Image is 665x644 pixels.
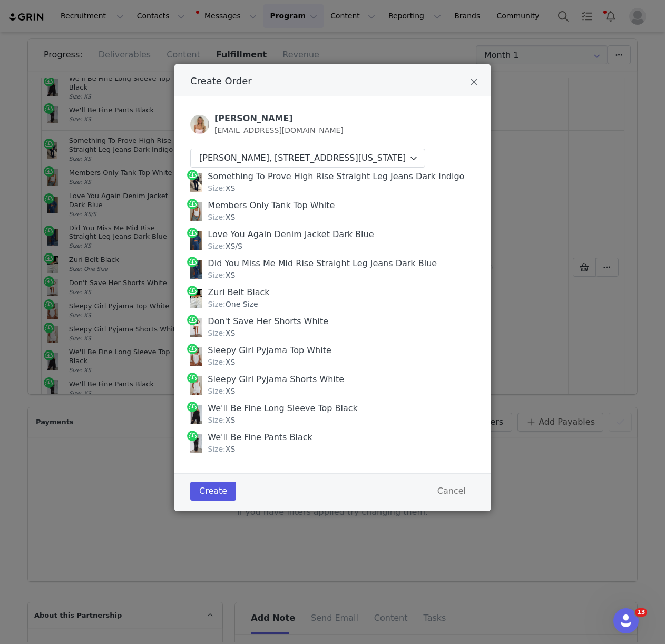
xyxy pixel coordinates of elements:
span: Size: [208,184,225,192]
span: 13 [635,608,647,617]
span: Size: [208,387,225,395]
span: XS [208,387,235,395]
div: Create Order [174,64,491,511]
div: Did You Miss Me Mid Rise Straight Leg Jeans Dark Blue [208,257,437,270]
div: Sleepy Girl Pyjama Shorts White [208,373,344,386]
div: Don't Save Her Shorts White [208,315,328,328]
div: Love You Again Denim Jacket Dark Blue [208,228,374,241]
div: Zuri Belt Black [208,286,269,299]
iframe: Intercom live chat [613,608,639,633]
button: Close [470,77,478,90]
img: white-fox-something-to-prove-cropped-denim-jacket-dark-indigo--something-to-prove-high-rise-strai... [190,173,202,192]
button: [PERSON_NAME], [STREET_ADDRESS][US_STATE] [190,149,425,168]
img: l6SDqPGQ.jpg [190,289,202,308]
span: Size: [208,271,225,279]
span: Size: [208,213,225,221]
span: XS [208,213,235,221]
img: ADD57AE6-D4A3-4D58-8131-B4470AA3AC6B.jpg [190,376,202,395]
span: One Size [208,300,258,308]
img: white-fox-love-you-again-denim-jacket-dark-blue-did-you-miss-me-mid-rise-straight-leg-jeans-dark-... [190,231,202,250]
img: b3632b0b-e6dc-4866-8f4d-54d88d30b67c.jpg [190,115,209,134]
span: Size: [208,300,225,308]
span: XS [208,329,235,337]
div: [PERSON_NAME] [214,112,344,125]
span: Size: [208,329,225,337]
span: [EMAIL_ADDRESS][DOMAIN_NAME] [214,126,344,134]
span: XS/S [208,242,242,250]
span: XS [208,184,235,192]
img: white-fox-members-only-tank-top-white-22.7.25-2.jpg [190,202,202,221]
div: Sleepy Girl Pyjama Top White [208,344,331,357]
body: Rich Text Area. Press ALT-0 for help. [8,8,365,20]
div: [PERSON_NAME], [STREET_ADDRESS][US_STATE] [199,152,406,164]
div: Members Only Tank Top White [208,199,335,212]
span: Size: [208,242,225,250]
span: XS [208,271,235,279]
span: XS [208,358,235,366]
img: white-fox-love-you-again-denim-jacket-dark-blue-did-you-miss-me-mid-rise-straight-leg-jeans-dark-... [190,260,202,279]
span: Create Order [190,75,252,86]
span: Size: [208,358,225,366]
div: Something To Prove High Rise Straight Leg Jeans Dark Indigo [208,170,464,183]
img: h_lGmtew.png [190,318,202,337]
img: DE49ABB2-D93D-4E45-AFA6-8742FAD18E64.jpg [190,347,202,366]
